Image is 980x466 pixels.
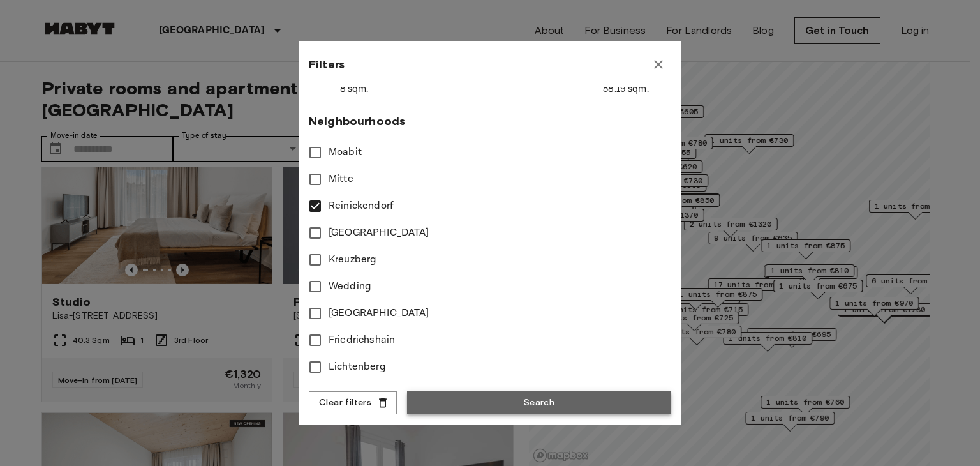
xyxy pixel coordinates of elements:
[309,114,671,129] span: Neighbourhoods
[329,172,353,187] span: Mitte
[329,333,395,348] span: Friedrichshain
[329,359,386,375] span: Lichtenberg
[329,199,394,214] span: Reinickendorf
[329,279,371,294] span: Wedding
[309,57,345,72] span: Filters
[329,225,429,241] span: [GEOGRAPHIC_DATA]
[329,145,362,160] span: Moabit
[309,391,397,415] button: Clear filters
[329,252,376,267] span: Kreuzberg
[603,82,649,96] span: 58.19 sqm.
[407,391,671,415] button: Search
[329,306,429,321] span: [GEOGRAPHIC_DATA]
[340,82,369,96] span: 8 sqm.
